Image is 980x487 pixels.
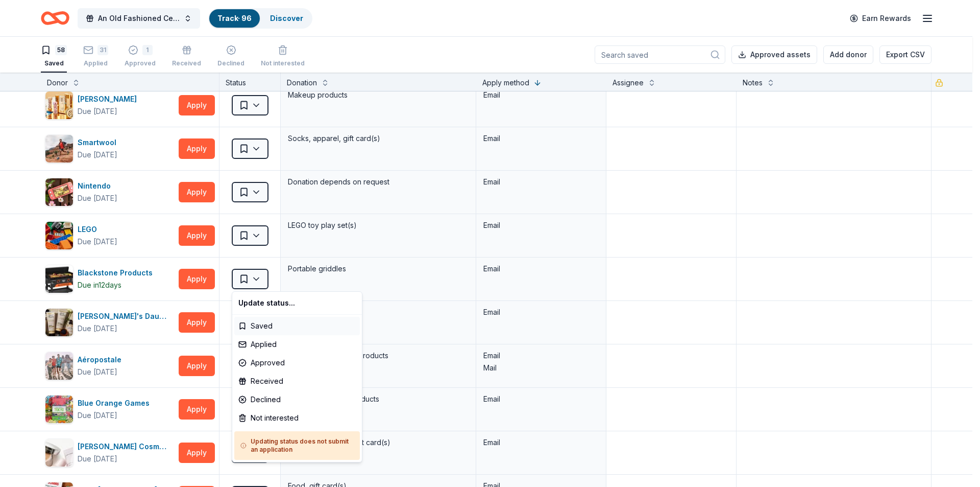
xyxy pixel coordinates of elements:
[234,294,360,312] div: Update status...
[234,317,360,335] div: Saved
[234,354,360,372] div: Approved
[234,390,360,409] div: Declined
[234,409,360,427] div: Not interested
[234,372,360,390] div: Received
[240,437,354,454] h5: Updating status does not submit an application
[234,335,360,354] div: Applied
